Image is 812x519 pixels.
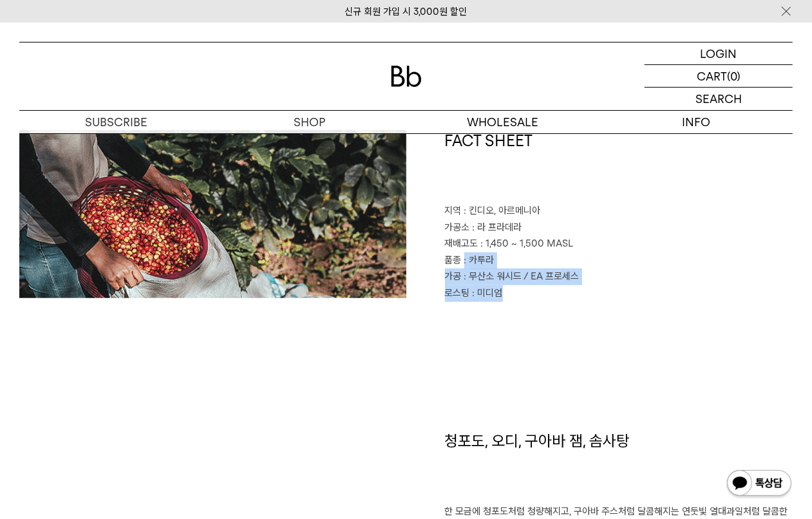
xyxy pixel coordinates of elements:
a: SUBSCRIBE [19,111,212,133]
p: (0) [727,65,741,87]
span: : 카투라 [464,254,495,266]
p: WHOLESALE [406,111,600,133]
h1: 청포도, 오디, 구아바 잼, 솜사탕 [445,430,793,504]
p: LOGIN [701,42,737,64]
span: : 킨디오, 아르메니아 [464,205,541,216]
h1: FACT SHEET [445,130,793,203]
p: SEARCH [695,88,742,110]
a: CART (0) [645,65,793,88]
span: 로스팅 [445,287,470,299]
a: SHOP [212,111,406,133]
span: 지역 [445,205,462,216]
span: 재배고도 [445,238,478,249]
img: 카카오톡 채널 1:1 채팅 버튼 [726,469,793,500]
span: : 라 프라데라 [473,222,522,233]
span: : 1,450 ~ 1,500 MASL [481,238,574,249]
a: 신규 회원 가입 시 3,000원 할인 [345,6,467,17]
p: INFO [600,111,793,133]
span: : 미디엄 [473,287,503,299]
span: 품종 [445,254,462,266]
span: : 무산소 워시드 / EA 프로세스 [464,270,580,282]
span: 가공소 [445,222,470,233]
p: CART [697,65,727,87]
img: 로고 [391,66,422,87]
a: LOGIN [645,42,793,65]
img: 콜롬비아 라 프라데라 디카페인 [19,130,406,298]
span: 가공 [445,270,462,282]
